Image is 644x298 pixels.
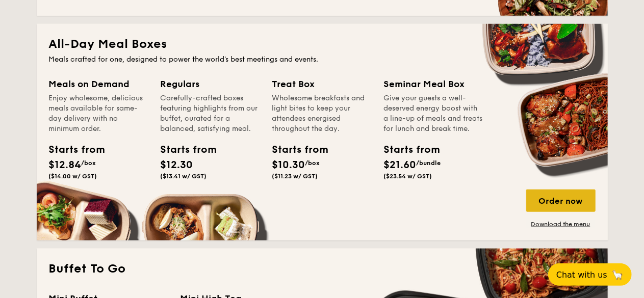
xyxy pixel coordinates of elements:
div: Starts from [384,142,430,157]
div: Enjoy wholesome, delicious meals available for same-day delivery with no minimum order. [49,93,148,134]
span: /box [82,159,96,167]
span: ($13.41 w/ GST) [161,173,207,180]
span: $21.60 [384,159,417,171]
span: ($23.54 w/ GST) [384,173,432,180]
button: Chat with us🦙 [548,263,632,286]
span: Chat with us [556,270,607,280]
div: Starts from [272,142,318,157]
div: Wholesome breakfasts and light bites to keep your attendees energised throughout the day. [272,93,372,134]
div: Meals crafted for one, designed to power the world's best meetings and events. [49,55,596,65]
div: Starts from [161,142,207,157]
span: $12.84 [49,159,82,171]
div: Treat Box [272,77,372,91]
span: $12.30 [161,159,193,171]
div: Seminar Meal Box [384,77,483,91]
div: Meals on Demand [49,77,148,91]
div: Starts from [49,142,95,157]
span: 🦙 [611,269,624,281]
span: $10.30 [272,159,305,171]
div: Regulars [161,77,260,91]
a: Download the menu [526,220,596,228]
h2: All-Day Meal Boxes [49,36,596,52]
span: /box [305,159,320,167]
span: /bundle [417,159,441,167]
div: Give your guests a well-deserved energy boost with a line-up of meals and treats for lunch and br... [384,93,483,134]
div: Order now [526,189,596,212]
h2: Buffet To Go [49,261,596,277]
div: Carefully-crafted boxes featuring highlights from our buffet, curated for a balanced, satisfying ... [161,93,260,134]
span: ($11.23 w/ GST) [272,173,318,180]
span: ($14.00 w/ GST) [49,173,97,180]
